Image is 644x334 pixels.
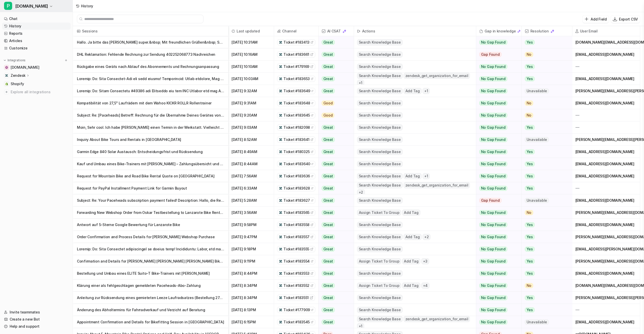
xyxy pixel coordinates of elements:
[279,40,313,45] a: Ticket #183413
[279,259,282,263] img: zendesk
[283,76,310,81] span: Ticket #183653
[572,194,640,206] div: [EMAIL_ADDRESS][DOMAIN_NAME]
[279,138,282,141] img: zendesk
[357,73,403,79] span: Search Knowledge Base
[525,247,535,252] span: Yes
[322,161,335,166] span: Great
[231,292,272,304] span: [DATE] 8:34PM
[525,283,533,288] span: No
[476,73,518,85] button: No Gap Found
[479,222,507,227] span: No Gap Found
[479,101,507,106] span: No Gap Found
[322,88,335,94] span: Great
[231,85,272,97] span: [DATE] 9:32AM
[279,126,282,129] img: zendesk
[3,59,7,62] img: expand menu
[319,194,351,207] button: Great
[279,53,282,56] img: zendesk
[283,186,310,191] span: Ticket #183628
[572,207,640,218] div: [PERSON_NAME][EMAIL_ADDRESS][DOMAIN_NAME]
[525,149,535,154] span: Yes
[357,64,403,70] span: Search Knowledge Base
[522,48,568,61] button: No
[283,320,310,325] span: Ticket #183545
[322,52,335,57] span: Great
[283,88,310,94] span: Ticket #183649
[322,222,335,227] span: Great
[525,259,535,264] span: Yes
[322,234,335,239] span: Great
[479,210,507,215] span: No Gap Found
[77,36,224,48] p: Hallo. Ja bitte das [PERSON_NAME] super.&nbsp; Mit freundlichen Grüßen&nbsp; Sask
[572,170,640,182] div: [EMAIL_ADDRESS][DOMAIN_NAME]
[231,97,272,109] span: [DATE] 9:31AM
[2,323,71,330] a: Help and support
[279,65,282,68] img: zendesk
[279,259,313,264] a: Ticket #183554
[525,271,535,276] span: Yes
[279,308,282,312] img: zendesk
[319,109,351,121] button: Good
[476,207,518,219] button: No Gap Found
[476,231,518,243] button: No Gap Found
[322,186,335,191] span: Great
[77,73,224,85] p: Loremip: Do: Sita Consectet-Adi eli sedd eiusmo! Temporincid: Utlab etdolore, Mag aliqu eni Adm v...
[2,23,71,30] a: History
[283,149,310,154] span: Ticket #180325
[476,292,518,304] button: No Gap Found
[522,146,568,158] button: Yes
[476,134,518,146] button: No Gap Found
[522,97,568,109] button: No
[580,26,598,36] h2: User Email
[283,125,310,130] span: Ticket #182098
[522,243,568,255] button: Yes
[525,161,535,166] span: Yes
[64,59,68,62] img: menu_add.svg
[322,40,335,45] span: Great
[279,320,313,325] a: Ticket #183545
[75,26,226,36] span: Sessions
[231,255,272,267] span: [DATE] 9:11PM
[525,186,535,191] span: Yes
[572,292,640,304] div: [PERSON_NAME][EMAIL_ADDRESS][PERSON_NAME][DOMAIN_NAME][PERSON_NAME]
[231,158,272,170] span: [DATE] 8:44AM
[283,137,309,142] span: Ticket #183641
[476,146,518,158] button: No Gap Found
[231,316,272,328] span: [DATE] 6:15PM
[231,48,272,61] span: [DATE] 10:16AM
[479,283,507,288] span: No Gap Found
[283,101,310,106] span: Ticket #183648
[2,37,71,44] a: Articles
[279,161,313,166] a: Ticket #183640
[476,109,518,121] button: No Gap Found
[5,82,8,85] img: Shopify
[283,198,310,203] span: Ticket #183627
[319,292,351,304] button: Great
[279,125,313,130] a: Ticket #182098
[231,194,272,207] span: [DATE] 5:28AM
[362,26,375,36] h2: Actions
[322,283,335,288] span: Great
[479,247,507,252] span: No Gap Found
[476,85,518,97] button: No Gap Found
[322,101,335,106] span: Good
[77,61,224,73] p: Rückgabe eines Geräts nach Ablauf des Abonnements und Rechnungsanpassung
[525,101,533,106] span: No
[572,85,640,97] div: [PERSON_NAME][EMAIL_ADDRESS][PERSON_NAME][DOMAIN_NAME]
[2,15,71,22] a: Chat
[2,45,71,52] a: Customize
[279,150,282,154] img: zendesk
[619,16,638,22] p: Export CSV
[479,271,507,276] span: No Gap Found
[279,295,313,300] a: Ticket #183551
[522,280,568,292] button: No
[279,52,313,57] a: Ticket #183661
[322,210,335,215] span: Great
[279,88,313,94] a: Ticket #183649
[479,149,507,154] span: No Gap Found
[279,320,282,324] img: zendesk
[279,247,282,251] img: zendesk
[479,307,507,312] span: No Gap Found
[522,73,568,85] button: Yes
[479,161,507,166] span: No Gap Found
